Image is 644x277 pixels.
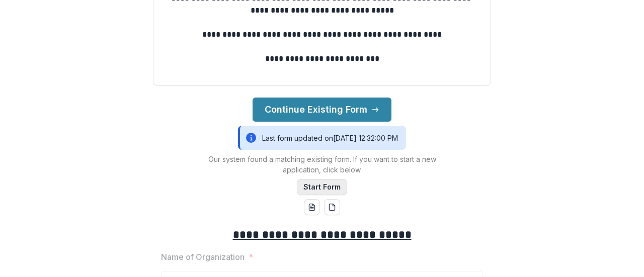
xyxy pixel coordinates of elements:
[161,251,245,263] p: Name of Organization
[304,199,320,215] button: word-download
[297,179,347,195] button: Start Form
[196,154,448,175] p: Our system found a matching existing form. If you want to start a new application, click below.
[253,98,391,122] button: Continue Existing Form
[324,199,340,215] button: pdf-download
[238,126,406,150] div: Last form updated on [DATE] 12:32:00 PM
